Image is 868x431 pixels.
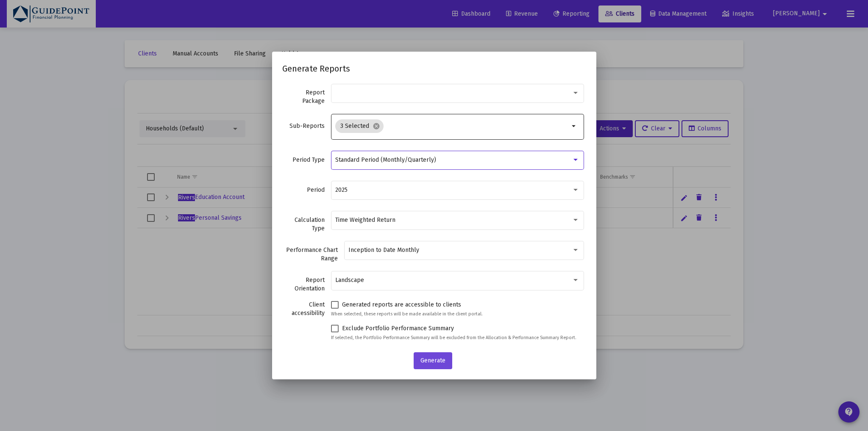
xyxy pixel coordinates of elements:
[282,301,325,318] label: Client accessibility
[282,276,325,293] label: Report Orientation
[335,276,364,284] span: Landscape
[282,62,586,75] h2: Generate Reports
[414,352,452,369] button: Generate
[282,156,325,164] label: Period Type
[335,119,384,133] mat-chip: 3 Selected
[282,246,338,263] label: Performance Chart Range
[282,186,325,194] label: Period
[331,334,584,342] p: If selected, the Portfolio Performance Summary will be excluded from the Allocation & Performance...
[342,323,454,334] span: Exclude Portfolio Performance Summary
[335,118,569,135] mat-chip-list: Selection
[420,357,445,364] span: Generate
[342,300,461,310] span: Generated reports are accessible to clients
[331,310,584,318] p: When selected, these reports will be made available in the client portal.
[282,122,325,130] label: Sub-Reports
[335,186,348,193] span: 2025
[569,121,579,131] mat-icon: arrow_drop_down
[282,216,325,233] label: Calculation Type
[335,156,436,163] span: Standard Period (Monthly/Quarterly)
[282,88,325,105] label: Report Package
[335,216,395,224] span: Time Weighted Return
[348,246,419,254] span: Inception to Date Monthly
[373,122,380,130] mat-icon: cancel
